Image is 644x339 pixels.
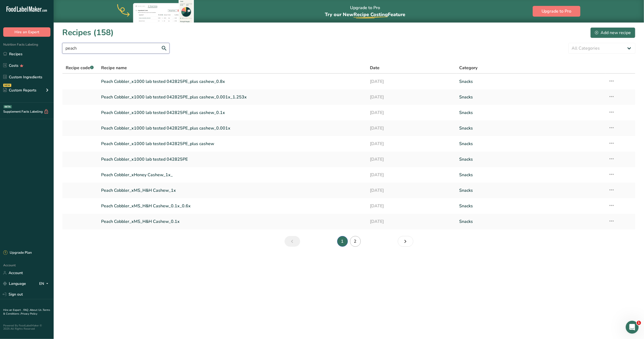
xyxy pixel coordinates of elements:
[459,123,602,134] a: Snacks
[459,200,602,212] a: Snacks
[459,76,602,87] a: Snacks
[459,107,602,118] a: Snacks
[101,185,363,196] a: Peach Cobbler_xMS_H&H Cashew_1x
[3,87,36,93] div: Custom Reports
[23,308,30,312] a: FAQ .
[459,138,602,149] a: Snacks
[3,105,12,108] div: BETA
[370,154,453,165] a: [DATE]
[370,185,453,196] a: [DATE]
[101,154,363,165] a: Peach Cobbler_x1000 lab tested 042825PE
[101,65,127,71] span: Recipe name
[370,91,453,103] a: [DATE]
[101,123,363,134] a: Peach Cobbler_x1000 lab tested 042825PE_plus cashew_0.001x
[370,200,453,212] a: [DATE]
[542,8,572,14] span: Upgrade to Pro
[3,324,50,330] div: Powered By FoodLabelMaker © 2025 All Rights Reserved
[66,65,94,71] span: Recipe code
[101,107,363,118] a: Peach Cobbler_x1000 lab tested 042825PE_plus cashew_0.1x
[637,321,641,325] span: 1
[101,169,363,180] a: Peach Cobbler_xHoney Cashew_1x_
[3,308,50,316] a: Terms & Conditions .
[101,216,363,227] a: Peach Cobbler_xMS_H&H Cashew_0.1x
[30,308,43,312] a: About Us .
[459,65,478,71] span: Category
[370,216,453,227] a: [DATE]
[3,250,32,256] div: Upgrade Plan
[3,84,11,87] div: NEW
[459,185,602,196] a: Snacks
[590,27,635,38] button: Add new recipe
[595,30,631,36] div: Add new recipe
[459,91,602,103] a: Snacks
[101,138,363,149] a: Peach Cobbler_x1000 lab tested 042825PE_plus cashew
[325,11,405,18] span: Try our New Feature
[533,6,580,17] button: Upgrade to Pro
[370,107,453,118] a: [DATE]
[370,138,453,149] a: [DATE]
[39,281,50,287] div: EN
[101,200,363,212] a: Peach Cobbler_xMS_H&H Cashew_0.1x_0.6x
[62,27,114,39] h1: Recipes (158)
[370,76,453,87] a: [DATE]
[101,76,363,87] a: Peach Cobbler_x1000 lab tested 042825PE_plus cashew_0.8x
[370,169,453,180] a: [DATE]
[62,43,170,54] input: Search for recipe
[3,27,50,37] button: Hire an Expert
[325,0,405,23] div: Upgrade to Pro
[370,65,380,71] span: Date
[3,279,26,288] a: Language
[3,308,22,312] a: Hire an Expert .
[626,321,639,334] iframe: Intercom live chat
[350,236,361,247] a: Page 2.
[354,11,388,18] span: Recipe Costing
[101,91,363,103] a: Peach Cobbler_x1000 lab tested 042825PE_plus cashew_0.001x_1.253x
[398,236,413,247] a: Next page
[370,123,453,134] a: [DATE]
[21,312,37,316] a: Privacy Policy
[459,169,602,180] a: Snacks
[459,216,602,227] a: Snacks
[285,236,300,247] a: Previous page
[459,154,602,165] a: Snacks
